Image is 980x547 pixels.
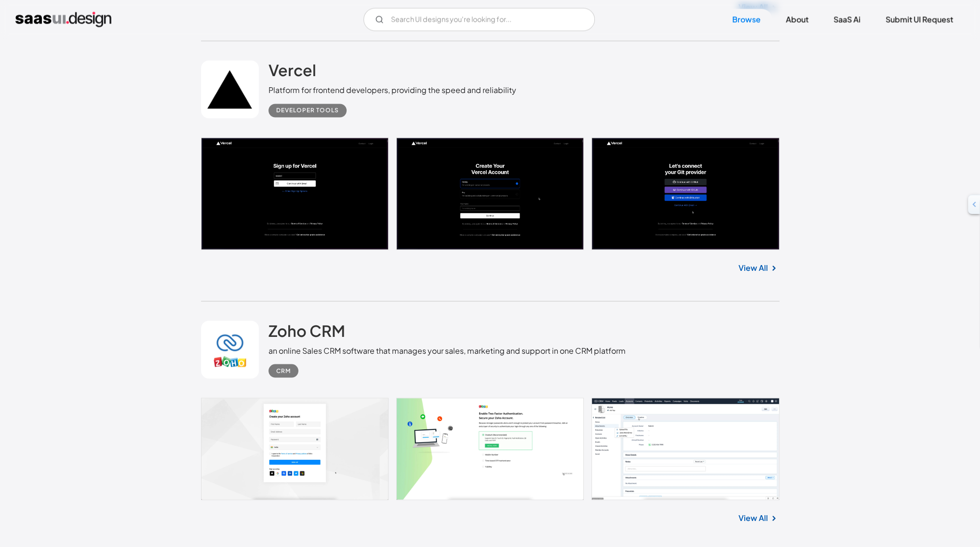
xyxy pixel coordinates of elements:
[822,9,872,30] a: SaaS Ai
[268,84,516,96] div: Platform for frontend developers, providing the speed and reliability
[268,60,316,80] h2: Vercel
[738,512,768,523] a: View All
[268,320,345,340] h2: Zoho CRM
[268,60,316,84] a: Vercel
[363,8,595,31] form: Email Form
[738,262,768,273] a: View All
[363,8,595,31] input: Search UI designs you're looking for...
[774,9,820,30] a: About
[276,365,291,376] div: CRM
[276,105,339,116] div: Developer tools
[268,320,345,345] a: Zoho CRM
[268,345,626,356] div: an online Sales CRM software that manages your sales, marketing and support in one CRM platform
[721,9,772,30] a: Browse
[15,12,111,27] a: home
[874,9,965,30] a: Submit UI Request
